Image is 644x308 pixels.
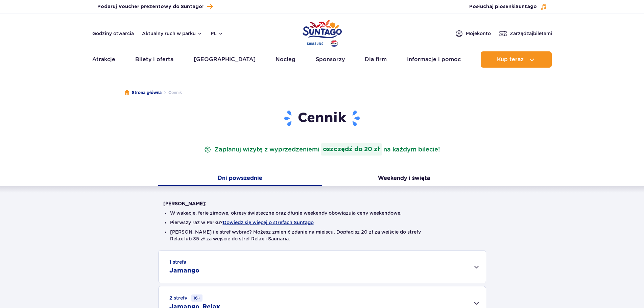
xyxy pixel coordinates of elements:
strong: [PERSON_NAME]: [163,201,206,206]
a: Mojekonto [455,29,491,38]
a: Sponsorzy [316,51,345,68]
span: Posłuchaj piosenki [469,3,537,10]
a: Podaruj Voucher prezentowy do Suntago! [97,2,213,11]
a: Atrakcje [92,51,115,68]
button: Dowiedz się więcej o strefach Suntago [223,220,314,225]
button: Weekendy i święta [322,172,486,186]
button: Aktualny ruch w parku [142,31,202,36]
span: Zarządzaj biletami [510,30,552,37]
small: 1 strefa [169,259,186,265]
a: Strona główna [124,89,162,96]
a: [GEOGRAPHIC_DATA] [194,51,256,68]
h2: Jamango [169,267,199,275]
button: Kup teraz [481,51,552,68]
span: Suntago [516,4,537,9]
li: [PERSON_NAME] ile stref wybrać? Możesz zmienić zdanie na miejscu. Dopłacisz 20 zł za wejście do s... [170,229,474,242]
li: Cennik [162,89,182,96]
a: Park of Poland [303,17,342,48]
small: 2 strefy [169,294,202,302]
a: Bilety i oferta [135,51,173,68]
a: Godziny otwarcia [92,30,134,37]
button: Posłuchaj piosenkiSuntago [469,3,547,10]
button: pl [211,30,223,37]
span: Kup teraz [497,56,524,63]
a: Informacje i pomoc [407,51,461,68]
li: W wakacje, ferie zimowe, okresy świąteczne oraz długie weekendy obowiązują ceny weekendowe. [170,210,474,216]
p: Zaplanuj wizytę z wyprzedzeniem na każdym bilecie! [203,143,441,156]
a: Dla firm [365,51,387,68]
small: 16+ [191,294,202,302]
a: Nocleg [276,51,295,68]
li: Pierwszy raz w Parku? [170,219,474,226]
button: Dni powszednie [158,172,322,186]
span: Podaruj Voucher prezentowy do Suntago! [97,3,204,10]
h1: Cennik [163,110,481,127]
strong: oszczędź do 20 zł [321,143,382,156]
span: Moje konto [466,30,491,37]
a: Zarządzajbiletami [499,29,552,38]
